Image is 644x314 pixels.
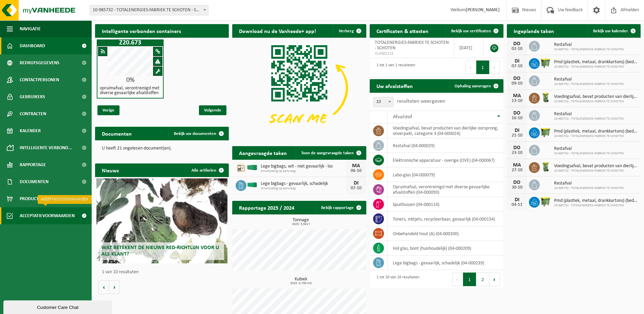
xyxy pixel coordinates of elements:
[168,127,228,140] a: Bekijk uw documenten
[20,37,45,54] span: Dashboard
[373,97,393,107] span: 10
[554,48,624,52] span: 10-985732 - TOTALENERGIES-FABRIEK TE SCHOTEN
[373,60,415,75] div: 1 tot 1 van 1 resultaten
[339,29,354,33] span: Verberg
[97,77,163,84] div: 0%
[261,169,346,173] span: Omwisseling op aanvraag
[20,139,72,156] span: Intelligente verbond...
[236,282,366,285] span: 2025: 0,700 m3
[301,151,354,155] span: Toon de aangevraagde taken
[463,273,476,286] button: 1
[246,164,258,171] img: HK-XC-40-GN-00
[554,169,637,173] span: 10-985732 - TOTALENERGIES-FABRIEK TE SCHOTEN
[98,39,162,46] h1: Z20.673
[554,163,637,169] span: Voedingsafval, bevat producten van dierlijke oorsprong, onverpakt, categorie 3
[388,168,503,182] td: labo-glas (04-000079)
[388,212,503,226] td: toners, inktjets, recycleerbaar, gevaarlijk (04-000154)
[510,47,524,51] div: 02-10
[199,105,226,115] span: Volgende
[373,272,419,287] div: 1 tot 10 van 16 resultaten
[554,129,637,134] span: Pmd (plastiek, metaal, drankkartons) (bedrijven)
[102,270,225,275] p: 1 van 10 resultaten
[186,163,228,177] a: Alle artikelen
[554,204,637,208] span: 10-985732 - TOTALENERGIES-FABRIEK TE SCHOTEN
[554,117,624,121] span: 10-985732 - TOTALENERGIES-FABRIEK TE SCHOTEN
[510,197,524,203] div: DI
[236,223,366,226] span: 2025: 3,941 t
[3,299,113,314] iframe: chat widget
[296,146,366,160] a: Toon de aangevraagde taken
[452,273,463,286] button: Previous
[510,151,524,155] div: 23-10
[102,245,219,257] span: Wat betekent de nieuwe RED-richtlijn voor u als klant?
[510,81,524,86] div: 09-10
[554,100,637,104] span: 10-985732 - TOTALENERGIES-FABRIEK TE SCHOTEN
[20,190,51,207] span: Product Shop
[333,24,366,38] button: Verberg
[246,182,258,188] img: HK-RS-30-GN-00
[510,180,524,185] div: DO
[554,111,624,117] span: Restafval
[236,277,366,285] h3: Kubiek
[388,138,503,153] td: restafval (04-000029)
[388,123,503,138] td: voedingsafval, bevat producten van dierlijke oorsprong, onverpakt, categorie 3 (04-000024)
[97,105,119,115] span: Vorige
[349,180,363,186] div: DI
[554,134,637,138] span: 10-985732 - TOTALENERGIES-FABRIEK TE SCHOTEN
[20,71,59,88] span: Contactpersonen
[100,86,161,95] h4: opruimafval, verontreinigd met diverse gevaarlijke afvalstoffen
[96,178,227,263] a: Wat betekent de nieuwe RED-richtlijn voor u als klant?
[95,24,229,37] h2: Intelligente verbonden containers
[455,84,491,88] span: Ophaling aanvragen
[490,60,500,74] button: Next
[388,197,503,212] td: spuitbussen (04-000114)
[554,42,624,48] span: Restafval
[388,182,503,197] td: opruimafval, verontreinigd met diverse gevaarlijke afvalstoffen (04-000093)
[20,156,46,173] span: Rapportage
[232,38,366,138] img: Download de VHEPlus App
[109,280,120,294] button: Volgende
[20,88,45,105] span: Gebruikers
[510,116,524,121] div: 16-10
[540,161,551,173] img: WB-0140-HPE-GN-50
[554,94,637,100] span: Voedingsafval, bevat producten van dierlijke oorsprong, onverpakt, categorie 3
[349,186,363,191] div: 07-10
[20,105,46,122] span: Contracten
[232,146,294,159] h2: Aangevraagde taken
[349,163,363,169] div: MA
[232,24,323,37] h2: Download nu de Vanheede+ app!
[349,169,363,173] div: 06-10
[388,153,503,168] td: elektronische apparatuur - overige (OVE) (04-000067)
[232,201,301,214] h2: Rapportage 2025 / 2024
[375,40,449,51] span: TOTALENERGIES-FABRIEK TE SCHOTEN - SCHOTEN
[554,152,624,156] span: 10-985732 - TOTALENERGIES-FABRIEK TE SCHOTEN
[466,7,500,13] strong: [PERSON_NAME]
[510,41,524,47] div: DO
[261,187,346,191] span: Omwisseling op aanvraag
[451,29,491,33] span: Bekijk uw certificaten
[476,273,490,286] button: 2
[388,226,503,241] td: onbehandeld hout (A) (04-000200)
[388,256,503,270] td: lege bigbags - gevaarlijk, schadelijk (04-000239)
[507,24,561,37] h2: Ingeplande taken
[102,146,222,151] p: U heeft 21 ongelezen document(en).
[465,60,476,74] button: Previous
[510,64,524,69] div: 07-10
[98,280,109,294] button: Vorige
[554,146,624,152] span: Restafval
[373,97,393,107] span: 10
[510,93,524,99] div: MA
[510,99,524,103] div: 13-10
[510,76,524,81] div: DO
[454,38,483,58] td: [DATE]
[554,186,624,190] span: 10-985732 - TOTALENERGIES-FABRIEK TE SCHOTEN
[370,24,435,37] h2: Certificaten & attesten
[90,5,208,15] span: 10-985732 - TOTALENERGIES-FABRIEK TE SCHOTEN - SCHOTEN
[20,173,49,190] span: Documenten
[490,273,500,286] button: Next
[593,29,628,33] span: Bekijk uw kalender
[554,82,624,86] span: 10-985732 - TOTALENERGIES-FABRIEK TE SCHOTEN
[510,58,524,64] div: DI
[540,57,551,69] img: WB-1100-HPE-GN-50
